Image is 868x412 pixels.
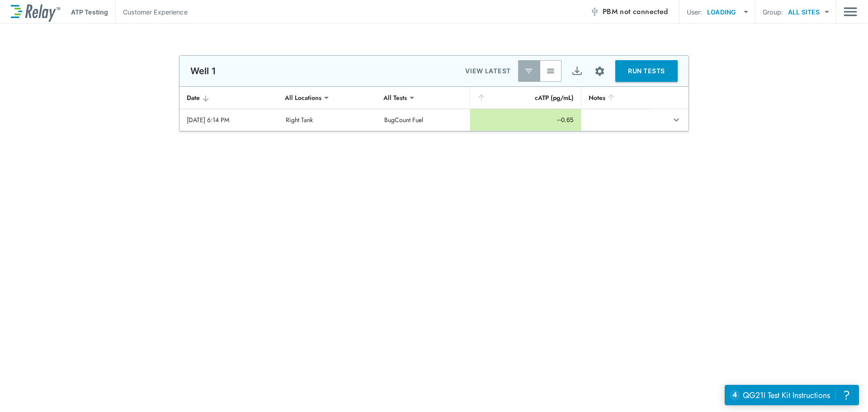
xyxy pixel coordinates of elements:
td: BugCount Fuel [377,109,470,131]
div: [DATE] 6:14 PM [187,115,271,124]
span: not connected [620,6,668,17]
div: cATP (pg/mL) [477,92,573,103]
p: Customer Experience [123,7,188,17]
button: Main menu [844,3,857,20]
img: Latest [524,66,533,76]
img: Drawer Icon [844,3,857,20]
p: ATP Testing [71,7,108,17]
p: Well 1 [190,66,216,76]
span: PBM [603,5,668,18]
div: All Tests [377,89,413,107]
table: sticky table [179,87,689,131]
div: --0.65 [477,115,573,124]
div: All Locations [278,89,328,107]
button: PBM not connected [586,3,672,21]
img: Export Icon [571,66,583,77]
th: Date [179,87,278,109]
img: View All [546,66,555,76]
button: Export [566,60,588,82]
button: Site setup [588,59,612,83]
img: Settings Icon [594,66,605,77]
button: expand row [669,112,684,128]
td: Right Tank [278,109,377,131]
img: LuminUltra Relay [11,2,60,22]
p: User: [687,7,703,17]
img: Offline Icon [590,7,599,16]
iframe: Resource center [725,385,859,405]
p: Group: [763,7,783,17]
button: RUN TESTS [615,60,678,82]
p: VIEW LATEST [465,66,511,76]
div: Notes [589,92,647,103]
